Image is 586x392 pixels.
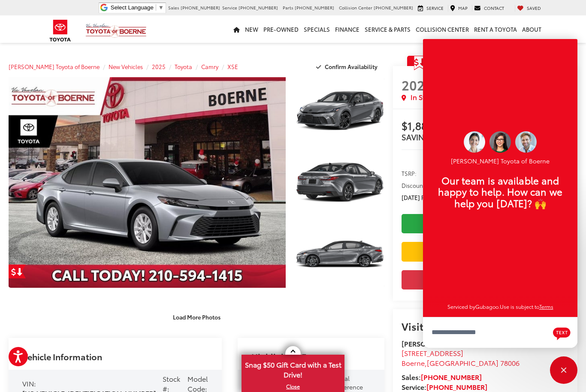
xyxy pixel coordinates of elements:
[9,77,286,288] a: Expand Photo 0
[402,358,520,368] span: ,
[152,63,166,70] a: 2025
[484,5,504,11] span: Contact
[111,4,164,11] a: Select Language​
[295,221,385,288] a: Expand Photo 3
[231,15,242,43] a: Home
[427,358,498,368] span: [GEOGRAPHIC_DATA]
[261,15,301,43] a: Pre-Owned
[402,358,425,368] span: Boerne
[402,372,482,382] strong: Sales:
[411,92,436,102] span: In Stock
[416,5,446,12] a: Service
[402,131,435,142] span: SAVINGS
[515,5,543,12] a: My Saved Vehicles
[448,5,470,12] a: Map
[325,63,378,70] span: Confirm Availability
[471,15,520,43] a: Rent a Toyota
[500,358,520,368] span: 78006
[362,15,413,43] a: Service & Parts: Opens in a new tab
[167,310,227,325] button: Load More Photos
[414,56,425,70] span: Get Price Drop Alert
[295,77,385,144] a: Expand Photo 1
[407,56,564,66] a: Get Price Drop Alert Recent Price Drop!
[181,4,220,11] span: [PHONE_NUMBER]
[402,181,450,190] span: Discount Amount:
[294,76,386,145] img: 2025 Toyota Camry XSE
[295,149,385,216] a: Expand Photo 2
[283,4,293,11] span: Parts
[413,15,471,43] a: Collision Center
[402,270,569,289] button: Get Price Now
[426,382,487,392] a: [PHONE_NUMBER]
[311,59,385,74] button: Confirm Availability
[553,326,571,340] svg: Text
[402,338,514,348] strong: [PERSON_NAME] Toyota of Boerne
[402,120,485,133] span: $1,885
[458,5,468,11] span: Map
[242,15,261,43] a: New
[423,317,577,348] textarea: Type your message
[301,15,332,43] a: Specials
[500,303,539,310] span: Use is subject to
[402,320,569,332] h2: Visit our Store
[402,242,569,261] a: Value Your Trade
[402,214,569,233] a: Check Availability
[85,23,147,38] img: Vic Vaughan Toyota of Boerne
[111,4,154,11] span: Select Language
[294,220,386,289] img: 2025 Toyota Camry XSE
[432,157,569,165] p: [PERSON_NAME] Toyota of Boerne
[402,75,432,94] span: 2025
[402,193,436,202] span: [DATE] Price:
[426,5,444,11] span: Service
[168,4,179,11] span: Sales
[6,77,289,289] img: 2025 Toyota Camry XSE
[520,15,544,43] a: About
[227,63,238,70] a: XSE
[550,356,577,384] button: Toggle Chat Window
[44,17,76,45] img: Toyota
[447,303,475,310] span: Serviced by
[9,63,100,70] a: [PERSON_NAME] Toyota of Boerne
[475,303,500,310] a: Gubagoo.
[332,15,362,43] a: Finance
[550,356,577,384] div: Close
[402,382,487,392] strong: Service:
[9,265,26,278] a: Get Price Drop Alert
[515,131,537,153] img: Operator 3
[402,348,463,358] span: [STREET_ADDRESS]
[109,63,143,70] a: New Vehicles
[294,148,386,217] img: 2025 Toyota Camry XSE
[527,5,541,11] span: Saved
[472,5,506,12] a: Contact
[222,4,237,11] span: Service
[22,378,36,388] span: VIN:
[295,4,334,11] span: [PHONE_NUMBER]
[339,4,372,11] span: Collision Center
[201,63,218,70] a: Camry
[239,4,278,11] span: [PHONE_NUMBER]
[421,372,482,382] a: [PHONE_NUMBER]
[242,356,344,382] span: Snag $50 Gift Card with a Test Drive!
[550,323,573,342] button: Chat with SMS
[175,63,192,70] a: Toyota
[539,303,553,310] a: Terms
[22,352,102,361] h2: Vehicle Information
[464,131,485,153] img: Operator 2
[402,169,417,178] span: TSRP:
[402,348,520,368] a: [STREET_ADDRESS] Boerne,[GEOGRAPHIC_DATA] 78006
[374,4,413,11] span: [PHONE_NUMBER]
[489,131,511,153] img: Operator 1
[432,175,569,208] p: Our team is available and happy to help. How can we help you [DATE]? 🙌
[158,4,164,11] span: ▼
